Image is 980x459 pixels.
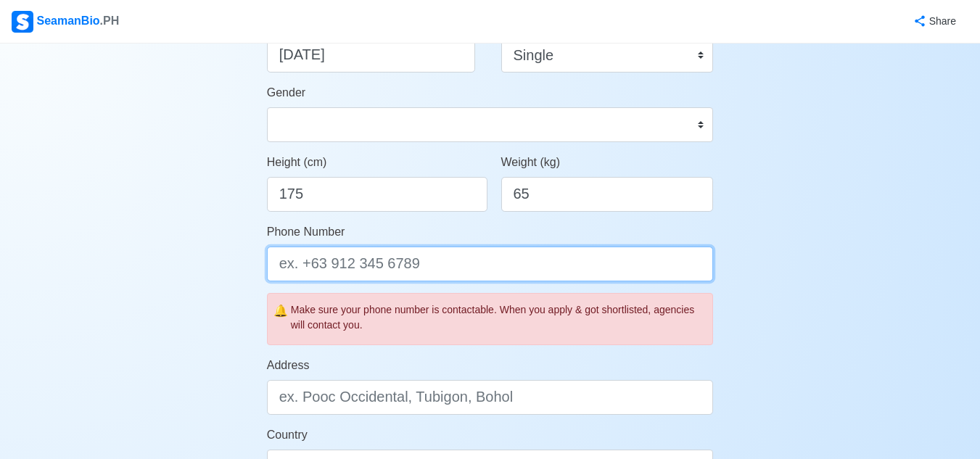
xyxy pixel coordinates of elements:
input: ex. Pooc Occidental, Tubigon, Bohol [267,380,714,415]
img: Logo [12,11,33,33]
span: Height (cm) [267,156,327,168]
input: ex. +63 912 345 6789 [267,247,714,281]
input: ex. 163 [267,177,487,212]
span: Address [267,359,310,371]
span: caution [273,302,288,320]
button: Share [899,7,968,36]
input: ex. 60 [501,177,714,212]
span: .PH [100,15,120,27]
label: Gender [267,84,305,102]
div: SeamanBio [12,11,119,33]
div: Make sure your phone number is contactable. When you apply & got shortlisted, agencies will conta... [291,302,707,333]
span: Phone Number [267,226,345,238]
span: Weight (kg) [501,156,561,168]
label: Country [267,426,308,444]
